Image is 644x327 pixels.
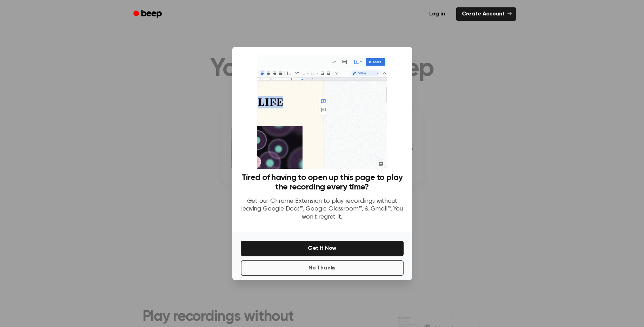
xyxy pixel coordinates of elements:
img: Beep extension in action [257,55,387,169]
button: No Thanks [241,260,404,276]
a: Create Account [456,7,516,21]
p: Get our Chrome Extension to play recordings without leaving Google Docs™, Google Classroom™, & Gm... [241,198,404,221]
a: Log in [422,6,452,22]
button: Get It Now [241,241,404,256]
a: Beep [128,7,168,21]
h3: Tired of having to open up this page to play the recording every time? [241,173,404,192]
